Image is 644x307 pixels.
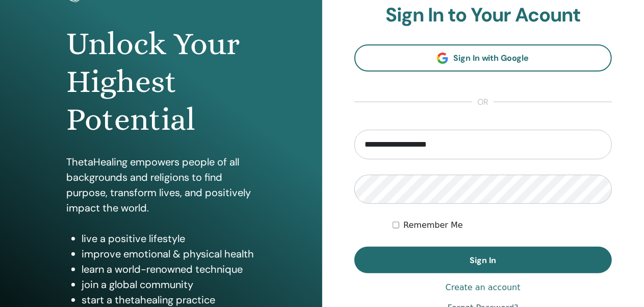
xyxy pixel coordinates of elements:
[82,231,255,246] li: live a positive lifestyle
[453,53,529,63] span: Sign In with Google
[354,4,612,27] h2: Sign In to Your Acount
[393,219,612,231] div: Keep me authenticated indefinitely or until I manually logout
[66,25,255,139] h1: Unlock Your Highest Potential
[472,96,494,108] span: or
[354,247,612,273] button: Sign In
[470,255,496,266] span: Sign In
[403,219,463,231] label: Remember Me
[354,44,612,72] a: Sign In with Google
[446,281,521,294] a: Create an account
[82,277,255,292] li: join a global community
[82,246,255,262] li: improve emotional & physical health
[82,262,255,277] li: learn a world-renowned technique
[66,154,255,216] p: ThetaHealing empowers people of all backgrounds and religions to find purpose, transform lives, a...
